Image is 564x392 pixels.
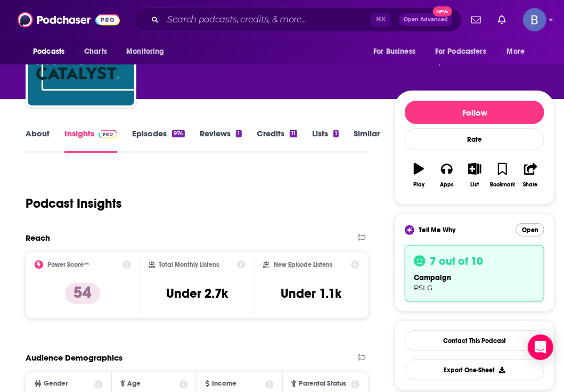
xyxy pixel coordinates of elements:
button: Follow [405,101,544,124]
div: Apps [440,182,454,188]
a: Show notifications dropdown [467,11,485,29]
div: Search podcasts, credits, & more... [134,7,462,32]
span: Tell Me Why [419,226,455,234]
button: open menu [428,42,502,62]
a: About [26,128,50,153]
div: 11 [290,130,297,137]
span: Logged in as BTallent [523,8,546,31]
a: Episodes974 [132,128,185,153]
div: Play [413,182,424,188]
div: 974 [172,130,185,137]
span: Open Advanced [404,17,448,22]
span: For Podcasters [435,44,486,59]
a: Lists1 [312,128,339,153]
h2: Audience Demographics [26,353,122,363]
a: Contact This Podcast [405,330,544,351]
h3: Under 1.1k [281,285,341,301]
h1: Podcast Insights [26,195,122,211]
a: InsightsPodchaser Pro [64,128,117,153]
div: List [470,182,479,188]
h2: Power Score™ [47,261,89,268]
button: Share [517,156,544,194]
span: Charts [84,44,107,59]
h2: New Episode Listens [274,261,332,268]
span: campaign [414,273,451,282]
button: Open AdvancedNew [399,13,453,26]
button: Bookmark [489,156,517,194]
p: 54 [65,283,100,304]
h2: Reach [26,233,50,243]
span: Income [212,380,236,387]
h3: Under 2.7k [166,285,228,301]
span: ⌘ K [371,13,390,27]
button: Show profile menu [523,8,546,31]
span: New [433,6,452,17]
div: Share [524,182,538,188]
span: Podcasts [33,44,64,59]
span: Monitoring [126,44,164,59]
button: Export One-Sheet [405,360,544,380]
h2: Total Monthly Listens [159,261,219,268]
span: More [507,44,525,59]
button: Open [516,223,544,236]
button: Apps [433,156,461,194]
a: Credits11 [257,128,297,153]
a: Show notifications dropdown [494,11,510,29]
span: For Business [373,44,415,59]
div: Open Intercom Messenger [528,334,553,360]
button: Play [405,156,432,194]
img: Podchaser - Follow, Share and Rate Podcasts [18,10,120,30]
div: Bookmark [490,182,515,188]
img: Podchaser Pro [99,130,117,138]
button: List [461,156,488,194]
span: PSLG [414,283,432,292]
button: open menu [26,42,78,62]
h3: 7 out of 10 [430,254,483,268]
div: 1 [333,130,339,137]
img: tell me why sparkle [406,227,413,233]
a: Reviews1 [200,128,241,153]
span: Gender [44,380,68,387]
button: open menu [366,42,429,62]
button: open menu [500,42,538,62]
div: 1 [236,130,241,137]
a: Charts [77,42,113,62]
div: Rate [405,128,544,150]
button: open menu [119,42,178,62]
input: Search podcasts, credits, & more... [163,11,371,28]
img: User Profile [523,8,546,31]
span: Parental Status [299,380,346,387]
span: Age [127,380,141,387]
a: Similar [354,128,380,153]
